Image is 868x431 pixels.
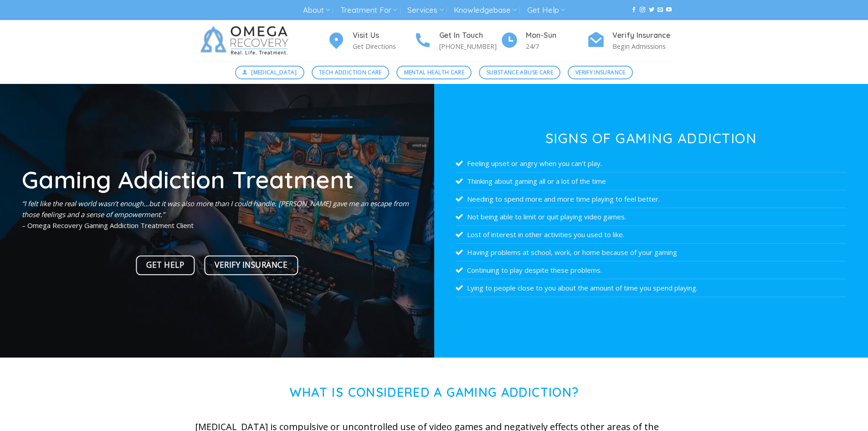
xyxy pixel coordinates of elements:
h4: Mon-Sun [526,30,587,42]
a: [MEDICAL_DATA] [235,66,304,79]
p: Begin Admissions [612,41,673,52]
a: Get Help [527,2,565,19]
em: “I felt like the real world wasn’t enough…but it was also more than I could handle. [PERSON_NAME]... [22,199,409,219]
h1: What is Considered a Gaming Addiction? [195,385,673,400]
span: Verify Insurance [575,68,626,77]
h4: Get In Touch [439,30,500,42]
li: Continuing to play despite these problems. [456,261,846,279]
li: Lost of interest in other activities you used to like. [456,226,846,244]
p: Get Directions [353,41,414,52]
a: Tech Addiction Care [312,66,390,79]
a: Follow on YouTube [666,7,672,13]
a: Visit Us Get Directions [327,30,414,52]
a: Verify Insurance Begin Admissions [587,30,673,52]
span: Verify Insurance [215,259,288,271]
a: Verify Insurance [204,255,298,275]
h4: Verify Insurance [612,30,673,42]
a: Services [407,2,443,19]
a: Follow on Facebook [631,7,637,13]
span: Substance Abuse Care [487,68,553,77]
li: Having problems at school, work, or home because of your gaming [456,244,846,261]
li: Needing to spend more and more time playing to feel better. [456,190,846,208]
a: Follow on Instagram [640,7,645,13]
h4: Visit Us [353,30,414,42]
a: Follow on Twitter [649,7,654,13]
li: Not being able to limit or quit playing video games. [456,208,846,226]
a: Send us an email [657,7,663,13]
img: Omega Recovery [195,20,298,61]
span: Tech Addiction Care [319,68,382,77]
a: Treatment For [340,2,397,19]
a: About [303,2,330,19]
a: Mental Health Care [396,66,472,79]
span: Mental Health Care [404,68,464,77]
li: Feeling upset or angry when you can’t play. [456,155,846,172]
span: Get Help [146,259,184,271]
li: Thinking about gaming all or a lot of the time [456,172,846,190]
li: Lying to people close to you about the amount of time you spend playing. [456,279,846,297]
a: Substance Abuse Care [479,66,560,79]
a: Knowledgebase [454,2,517,19]
h3: Signs of Gaming Addiction [456,131,846,145]
a: Verify Insurance [568,66,633,79]
p: 24/7 [526,41,587,52]
a: Get In Touch [PHONE_NUMBER] [414,30,500,52]
span: [MEDICAL_DATA] [251,68,297,77]
p: [PHONE_NUMBER] [439,41,500,52]
h1: Gaming Addiction Treatment [22,167,412,192]
p: – Omega Recovery Gaming Addiction Treatment Client [22,198,412,231]
a: Get Help [136,255,195,275]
